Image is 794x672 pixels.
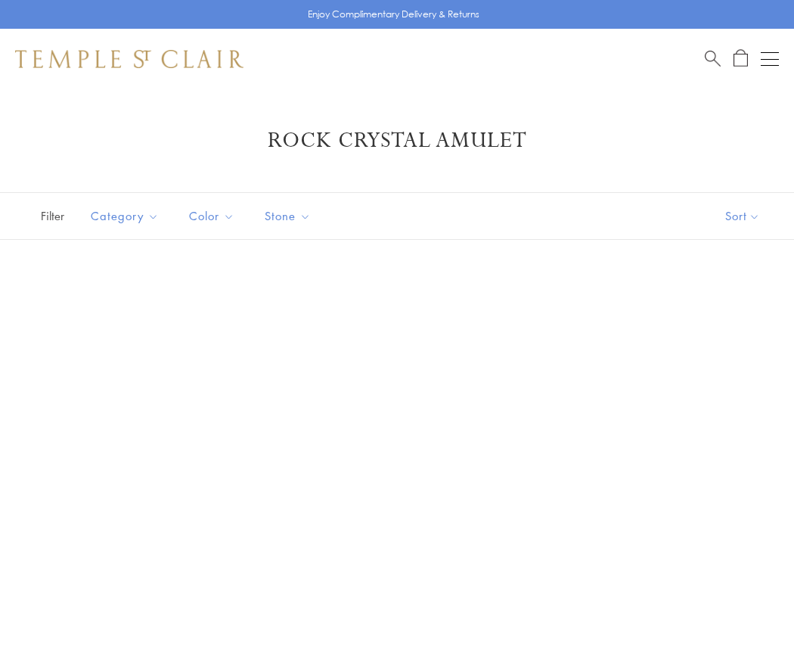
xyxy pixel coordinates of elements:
[83,207,170,226] span: Category
[79,199,170,233] button: Category
[705,49,721,68] a: Search
[253,199,322,233] button: Stone
[257,207,322,226] span: Stone
[178,199,246,233] button: Color
[38,127,756,154] h1: Rock Crystal Amulet
[734,49,748,68] a: Open Shopping Bag
[761,50,779,68] button: Open navigation
[15,50,243,68] img: Temple St. Clair
[181,207,246,226] span: Color
[691,193,794,239] button: Show sort by
[308,7,479,22] p: Enjoy Complimentary Delivery & Returns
